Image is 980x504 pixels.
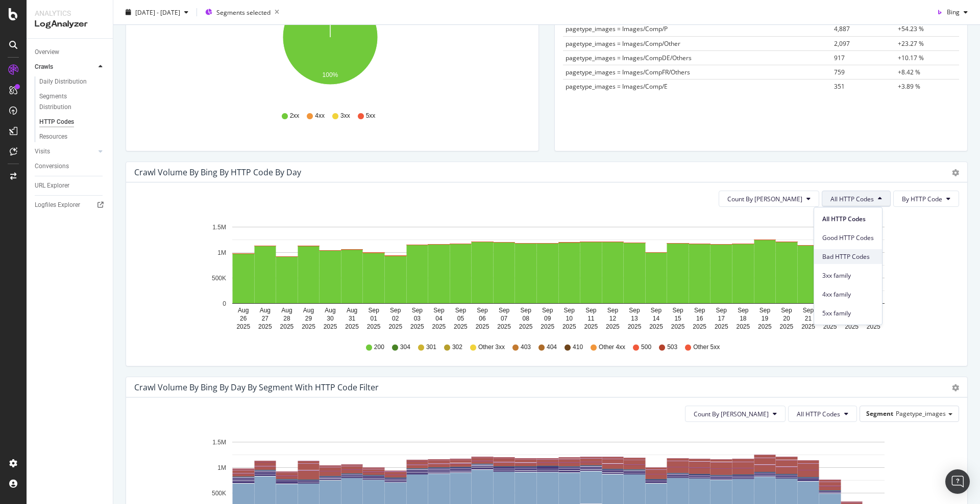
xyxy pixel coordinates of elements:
[822,191,891,207] button: All HTTP Codes
[305,315,312,322] text: 29
[477,307,488,314] text: Sep
[134,215,949,333] svg: A chart.
[347,307,357,314] text: Aug
[39,117,106,127] a: HTTP Codes
[35,47,59,58] div: Overview
[541,323,554,330] text: 2025
[303,307,314,314] text: Aug
[674,315,681,322] text: 15
[520,307,531,314] text: Sep
[716,307,727,314] text: Sep
[562,323,576,330] text: 2025
[280,323,294,330] text: 2025
[573,343,583,352] span: 410
[607,307,619,314] text: Sep
[457,315,464,322] text: 05
[240,315,247,322] text: 26
[366,112,376,120] span: 5xx
[262,315,269,322] text: 27
[628,323,642,330] text: 2025
[388,323,402,330] text: 2025
[566,24,668,33] span: pagetype_images = Images/Comp/P
[258,323,272,330] text: 2025
[566,68,690,76] span: pagetype_images = Images/CompFR/Others
[780,323,794,330] text: 2025
[35,62,95,72] a: Crawls
[893,191,959,207] button: By HTTP Code
[587,315,595,322] text: 11
[631,315,638,322] text: 13
[212,224,226,231] text: 1.5M
[497,323,511,330] text: 2025
[35,180,106,191] a: URL Explorer
[685,406,786,422] button: Count By [PERSON_NAME]
[39,91,96,113] div: Segments Distribution
[260,307,271,314] text: Aug
[822,252,874,261] span: Bad HTTP Codes
[822,271,874,280] span: 3xx family
[201,4,283,20] button: Segments selected
[283,315,290,322] text: 28
[834,82,845,91] span: 351
[629,307,640,314] text: Sep
[290,112,300,120] span: 2xx
[432,323,446,330] text: 2025
[223,300,226,307] text: 0
[35,180,69,191] div: URL Explorer
[35,161,106,172] a: Conversions
[671,323,685,330] text: 2025
[762,315,769,322] text: 19
[805,315,812,322] text: 21
[39,76,87,87] div: Daily Distribution
[410,323,424,330] text: 2025
[340,112,350,120] span: 3xx
[830,195,874,203] span: All HTTP Codes
[217,249,226,256] text: 1M
[452,343,462,352] span: 302
[216,8,271,16] span: Segments selected
[35,47,106,58] a: Overview
[740,315,747,322] text: 18
[315,112,325,120] span: 4xx
[501,315,508,322] text: 07
[822,309,874,318] span: 5xx family
[519,323,533,330] text: 2025
[758,323,772,330] text: 2025
[898,24,924,33] span: +54.23 %
[39,91,106,113] a: Segments Distribution
[584,323,598,330] text: 2025
[35,200,106,210] a: Logfiles Explorer
[35,161,69,172] div: Conversions
[35,146,95,157] a: Visits
[898,68,920,76] span: +8.42 %
[718,315,725,322] text: 17
[135,8,180,16] span: [DATE] - [DATE]
[521,343,531,352] span: 403
[898,54,924,62] span: +10.17 %
[898,39,924,48] span: +23.27 %
[374,343,384,352] span: 200
[392,315,399,322] text: 02
[212,439,226,446] text: 1.5M
[947,8,960,16] span: Bing
[797,410,840,418] span: All HTTP Codes
[349,315,356,322] text: 31
[323,71,338,78] text: 100%
[212,275,226,282] text: 500K
[649,323,663,330] text: 2025
[696,315,703,322] text: 16
[585,307,597,314] text: Sep
[35,62,53,72] div: Crawls
[371,315,378,322] text: 01
[433,307,445,314] text: Sep
[455,307,467,314] text: Sep
[788,406,857,422] button: All HTTP Codes
[324,323,337,330] text: 2025
[719,191,819,207] button: Count By [PERSON_NAME]
[599,343,625,352] span: Other 4xx
[896,409,946,418] span: Pagetype_images
[564,307,575,314] text: Sep
[694,410,769,418] span: Count By Day
[952,169,959,176] div: gear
